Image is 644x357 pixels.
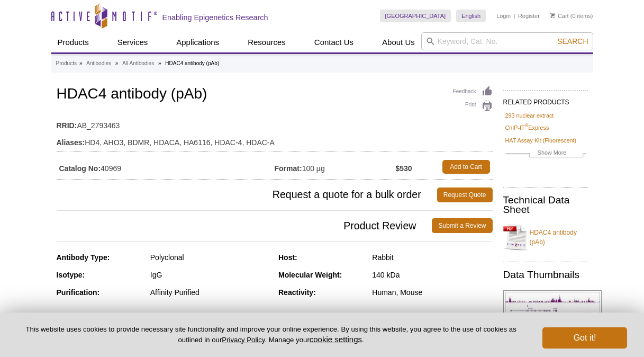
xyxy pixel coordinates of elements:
[170,32,225,52] a: Applications
[503,221,588,253] a: HDAC4 antibody (pAb)
[150,253,270,262] div: Polyclonal
[17,325,525,345] p: This website uses cookies to provide necessary site functionality and improve your online experie...
[222,336,265,344] a: Privacy Policy
[505,123,549,132] a: ChIP-IT®Express
[278,288,316,297] strong: Reactivity:
[278,271,342,279] strong: Molecular Weight:
[111,32,155,52] a: Services
[554,37,591,46] button: Search
[57,271,85,279] strong: Isotype:
[503,90,588,109] h2: RELATED PRODUCTS
[57,138,85,147] strong: Aliases:
[56,59,77,68] a: Products
[57,114,493,131] td: AB_2793463
[165,60,219,66] li: HDAC4 antibody (pAb)
[308,32,360,52] a: Contact Us
[241,32,292,52] a: Resources
[518,12,540,20] a: Register
[115,60,119,66] li: »
[503,290,602,332] img: HDAC4 antibody (pAb) tested by ChIP-Seq.
[57,131,493,148] td: HD4, AHO3, BDMR, HDACA, HA6116, HDAC-4, HDAC-A
[275,157,396,176] td: 100 µg
[395,164,412,173] strong: $530
[57,121,77,130] strong: RRID:
[505,136,577,145] a: HAT Assay Kit (Fluorescent)
[150,270,270,280] div: IgG
[380,10,451,22] a: [GEOGRAPHIC_DATA]
[278,253,297,262] strong: Host:
[505,148,586,160] a: Show More
[505,111,554,120] a: 293 nuclear extract
[57,86,493,104] h1: HDAC4 antibody (pAb)
[57,288,100,297] strong: Purification:
[525,123,529,129] sup: ®
[514,10,515,22] li: |
[421,32,593,50] input: Keyword, Cat. No.
[57,218,432,233] span: Product Review
[372,270,492,280] div: 140 kDa
[453,86,493,97] a: Feedback
[57,253,110,262] strong: Antibody Type:
[496,12,511,20] a: Login
[376,32,421,52] a: About Us
[57,157,275,176] td: 40969
[503,195,588,215] h2: Technical Data Sheet
[550,13,555,18] img: Your Cart
[275,164,302,173] strong: Format:
[453,100,493,112] a: Print
[59,164,101,173] strong: Catalog No:
[158,60,161,66] li: »
[51,32,95,52] a: Products
[442,160,490,174] a: Add to Cart
[150,288,270,297] div: Affinity Purified
[79,60,83,66] li: »
[557,37,588,46] span: Search
[550,10,593,22] li: (0 items)
[122,59,154,68] a: All Antibodies
[86,59,111,68] a: Antibodies
[456,10,486,22] a: English
[550,12,569,20] a: Cart
[503,270,588,280] h2: Data Thumbnails
[162,13,268,22] h2: Enabling Epigenetics Research
[437,188,493,202] a: Request Quote
[542,327,627,349] button: Got it!
[432,218,492,233] a: Submit a Review
[372,253,492,262] div: Rabbit
[372,288,492,297] div: Human, Mouse
[57,188,437,202] span: Request a quote for a bulk order
[310,335,362,344] button: cookie settings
